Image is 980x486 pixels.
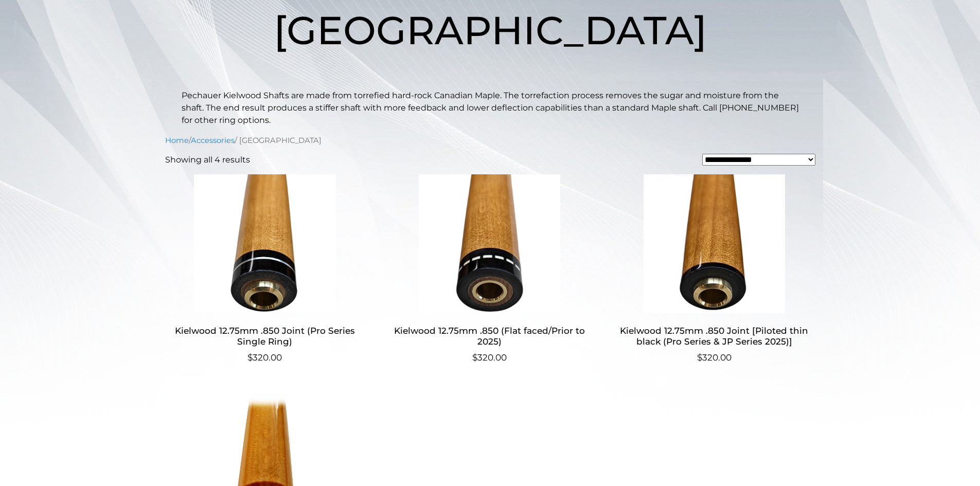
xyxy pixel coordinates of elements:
[274,6,707,54] span: [GEOGRAPHIC_DATA]
[389,174,590,364] a: Kielwood 12.75mm .850 (Flat faced/Prior to 2025) $320.00
[389,174,590,313] img: Kielwood 12.75mm .850 (Flat faced/Prior to 2025)
[165,174,365,313] img: Kielwood 12.75mm .850 Joint (Pro Series Single Ring)
[389,321,590,351] h2: Kielwood 12.75mm .850 (Flat faced/Prior to 2025)
[247,352,253,363] span: $
[182,89,799,127] p: Pechauer Kielwood Shafts are made from torrefied hard-rock Canadian Maple. The torrefaction proce...
[614,174,814,313] img: Kielwood 12.75mm .850 Joint [Piloted thin black (Pro Series & JP Series 2025)]
[165,154,250,166] p: Showing all 4 results
[165,174,365,364] a: Kielwood 12.75mm .850 Joint (Pro Series Single Ring) $320.00
[614,174,814,364] a: Kielwood 12.75mm .850 Joint [Piloted thin black (Pro Series & JP Series 2025)] $320.00
[165,135,815,146] nav: Breadcrumb
[697,352,732,363] bdi: 320.00
[472,352,477,363] span: $
[472,352,507,363] bdi: 320.00
[247,352,282,363] bdi: 320.00
[165,321,365,351] h2: Kielwood 12.75mm .850 Joint (Pro Series Single Ring)
[697,352,702,363] span: $
[702,154,815,166] select: Shop order
[614,321,814,351] h2: Kielwood 12.75mm .850 Joint [Piloted thin black (Pro Series & JP Series 2025)]
[165,136,189,145] a: Home
[191,136,235,145] a: Accessories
